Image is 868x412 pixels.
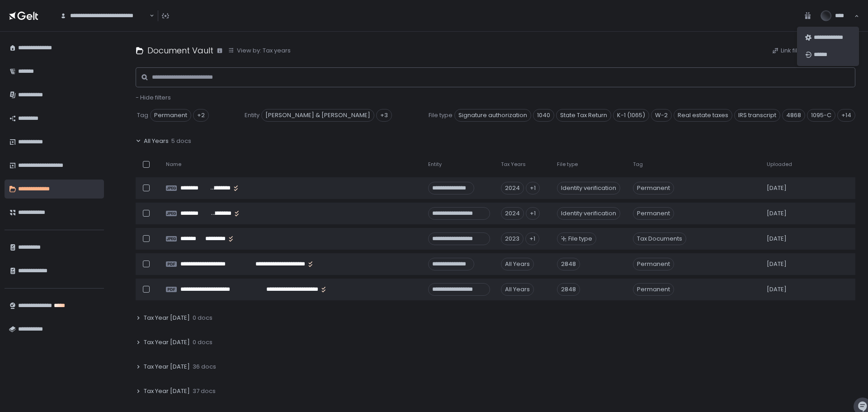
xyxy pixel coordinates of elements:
[376,109,392,122] div: +3
[429,111,453,119] span: File type
[557,182,620,194] div: Identity verification
[501,258,534,270] div: All Years
[261,109,374,122] span: [PERSON_NAME] & [PERSON_NAME]
[837,109,855,122] div: +14
[767,209,787,218] span: [DATE]
[501,161,526,168] span: Tax Years
[501,283,534,296] div: All Years
[767,161,792,168] span: Uploaded
[526,182,540,194] div: +1
[557,207,620,220] div: Identity verification
[633,182,674,194] span: Permanent
[556,109,611,122] span: State Tax Return
[633,258,674,270] span: Permanent
[613,109,649,122] span: K-1 (1065)
[193,314,212,322] span: 0 docs
[144,363,190,371] span: Tax Year [DATE]
[150,109,191,122] span: Permanent
[144,137,169,145] span: All Years
[501,207,524,220] div: 2024
[525,232,539,245] div: +1
[228,47,291,55] button: View by: Tax years
[501,232,524,245] div: 2023
[171,137,191,145] span: 5 docs
[144,387,190,395] span: Tax Year [DATE]
[245,111,259,119] span: Entity
[166,161,181,168] span: Name
[651,109,672,122] span: W-2
[136,94,171,102] button: - Hide filters
[767,285,787,294] span: [DATE]
[54,6,154,25] div: Search for option
[807,109,835,122] span: 1095-C
[147,44,213,57] h1: Document Vault
[767,260,787,268] span: [DATE]
[633,283,674,296] span: Permanent
[633,232,686,245] span: Tax Documents
[734,109,780,122] span: IRS transcript
[193,338,212,346] span: 0 docs
[454,109,531,122] span: Signature authorization
[533,109,554,122] span: 1040
[428,161,442,168] span: Entity
[767,184,787,192] span: [DATE]
[568,235,592,243] span: File type
[633,207,674,220] span: Permanent
[782,109,805,122] span: 4868
[144,338,190,346] span: Tax Year [DATE]
[137,111,148,119] span: Tag
[144,314,190,322] span: Tax Year [DATE]
[501,182,524,194] div: 2024
[193,109,209,122] div: +2
[674,109,732,122] span: Real estate taxes
[193,387,216,395] span: 37 docs
[557,161,578,168] span: File type
[193,363,216,371] span: 36 docs
[557,258,580,270] div: 2848
[767,235,787,243] span: [DATE]
[526,207,540,220] div: +1
[557,283,580,296] div: 2848
[772,47,804,55] button: Link files
[633,161,643,168] span: Tag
